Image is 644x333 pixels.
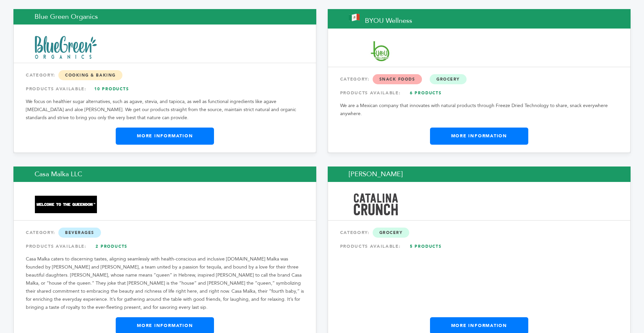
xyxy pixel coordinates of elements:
[349,40,411,63] img: BYOU Wellness
[328,166,631,182] h2: [PERSON_NAME]
[340,102,618,118] p: We are a Mexican company that innovates with natural products through Freeze Dried Technology to ...
[116,128,214,144] a: More Information
[88,83,135,95] a: 10 Products
[349,193,411,216] img: Catalina Snacks
[373,228,410,238] span: Grocery
[26,83,304,95] div: PRODUCTS AVAILABLE:
[340,240,618,252] div: PRODUCTS AVAILABLE:
[26,227,304,239] div: CATEGORY:
[26,69,304,81] div: CATEGORY:
[340,73,618,85] div: CATEGORY:
[88,240,135,252] a: 2 Products
[402,87,449,99] a: 6 Products
[35,36,97,59] img: Blue Green Organics
[340,227,618,239] div: CATEGORY:
[13,9,316,25] h2: Blue Green Organics
[430,128,528,144] a: More Information
[35,196,97,213] img: Casa Malka LLC
[58,228,101,238] span: Beverages
[26,240,304,252] div: PRODUCTS AVAILABLE:
[402,240,449,252] a: 5 Products
[26,98,304,122] p: We focus on healthier sugar alternatives, such as agave, stevia, and tapioca, as well as function...
[328,9,631,29] h2: BYOU Wellness
[349,14,360,21] img: This brand is from Mexico (MX)
[13,166,316,182] h2: Casa Malka LLC
[58,70,122,80] span: Cooking & Baking
[26,255,304,312] p: Casa Malka caters to discerning tastes, aligning seamlessly with health-conscious and inclusive [...
[373,74,422,84] span: Snack Foods
[340,87,618,99] div: PRODUCTS AVAILABLE:
[430,74,467,84] span: Grocery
